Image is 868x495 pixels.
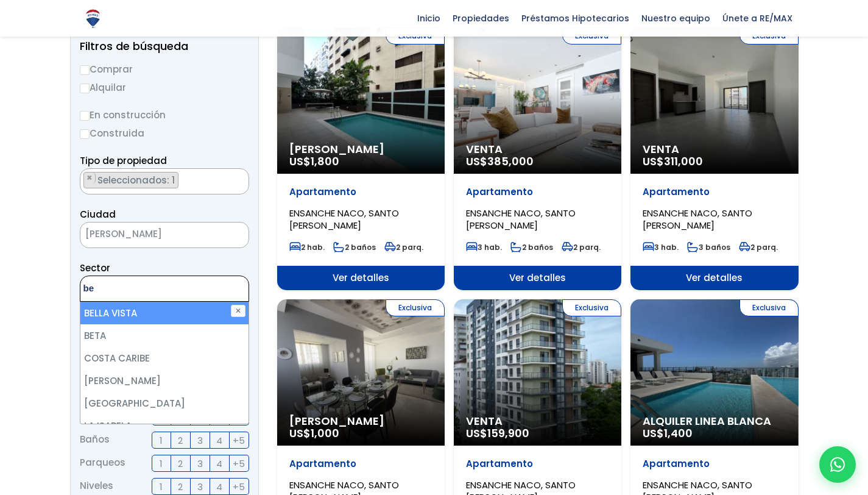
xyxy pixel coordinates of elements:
[80,111,90,121] input: En construcción
[687,242,730,252] span: 3 baños
[80,432,110,449] span: Baños
[411,9,446,27] span: Inicio
[233,456,245,471] span: +5
[466,143,609,155] span: Venta
[643,415,786,427] span: Alquiler Linea Blanca
[80,455,125,472] span: Parqueos
[333,242,376,252] span: 2 baños
[739,242,778,252] span: 2 parq.
[233,433,245,448] span: +5
[80,276,199,302] textarea: Search
[643,186,786,198] p: Apartamento
[80,478,113,495] span: Niveles
[630,27,798,290] a: Exclusiva Venta US$311,000 Apartamento ENSANCHE NACO, SANTO [PERSON_NAME] 3 hab. 3 baños 2 parq. ...
[277,266,445,290] span: Ver detalles
[562,299,621,316] span: Exclusiva
[236,173,242,183] span: ×
[197,433,203,448] span: 3
[311,426,339,441] span: 1,000
[466,415,609,427] span: Venta
[231,305,245,317] button: ✕
[83,172,178,188] li: APARTAMENTO
[80,169,87,195] textarea: Search
[235,172,242,184] button: Remove all items
[80,226,218,243] span: SANTO DOMINGO DE GUZMÁN
[487,426,529,441] span: 159,900
[80,302,249,324] li: BELLA VISTA
[510,242,553,252] span: 2 baños
[289,426,339,441] span: US$
[466,426,529,441] span: US$
[160,479,163,494] span: 1
[446,9,515,27] span: Propiedades
[466,186,609,198] p: Apartamento
[289,186,432,198] p: Apartamento
[178,433,183,448] span: 2
[454,266,621,290] span: Ver detalles
[487,154,534,169] span: 385,000
[80,62,249,77] label: Comprar
[643,458,786,470] p: Apartamento
[643,154,703,169] span: US$
[466,154,534,169] span: US$
[178,479,183,494] span: 2
[96,174,178,187] span: Seleccionados: 1
[289,458,432,470] p: Apartamento
[216,479,222,494] span: 4
[643,426,693,441] span: US$
[80,347,249,369] li: COSTA CARIBE
[80,208,116,221] span: Ciudad
[311,154,339,169] span: 1,800
[80,107,249,123] label: En construcción
[80,369,249,392] li: [PERSON_NAME]
[216,433,222,448] span: 4
[80,415,249,437] li: LA ISABELA
[178,456,183,471] span: 2
[289,207,399,232] span: ENSANCHE NACO, SANTO [PERSON_NAME]
[86,173,93,183] span: ×
[664,426,693,441] span: 1,400
[289,242,325,252] span: 2 hab.
[630,266,798,290] span: Ver detalles
[233,479,245,494] span: +5
[716,9,799,27] span: Únete a RE/MAX
[466,207,576,232] span: ENSANCHE NACO, SANTO [PERSON_NAME]
[643,207,752,232] span: ENSANCHE NACO, SANTO [PERSON_NAME]
[197,479,203,494] span: 3
[216,456,222,471] span: 4
[277,27,445,290] a: Exclusiva [PERSON_NAME] US$1,800 Apartamento ENSANCHE NACO, SANTO [PERSON_NAME] 2 hab. 2 baños 2 ...
[289,143,432,155] span: [PERSON_NAME]
[80,126,249,141] label: Construida
[160,456,163,471] span: 1
[384,242,423,252] span: 2 parq.
[230,230,236,241] span: ×
[289,154,339,169] span: US$
[289,415,432,427] span: [PERSON_NAME]
[454,27,621,290] a: Exclusiva Venta US$385,000 Apartamento ENSANCHE NACO, SANTO [PERSON_NAME] 3 hab. 2 baños 2 parq. ...
[84,173,96,183] button: Remove item
[82,8,104,29] img: Logo de REMAX
[466,458,609,470] p: Apartamento
[80,80,249,95] label: Alquilar
[80,40,249,52] h2: Filtros de búsqueda
[643,143,786,155] span: Venta
[80,129,90,139] input: Construida
[80,222,249,248] span: SANTO DOMINGO DE GUZMÁN
[739,299,799,316] span: Exclusiva
[80,324,249,347] li: BETA
[80,392,249,415] li: [GEOGRAPHIC_DATA]
[197,456,203,471] span: 3
[635,9,716,27] span: Nuestro equipo
[80,262,110,274] span: Sector
[664,154,703,169] span: 311,000
[218,226,236,245] button: Remove all items
[386,299,445,316] span: Exclusiva
[643,242,679,252] span: 3 hab.
[80,154,167,167] span: Tipo de propiedad
[80,65,90,75] input: Comprar
[562,242,601,252] span: 2 parq.
[80,84,90,93] input: Alquilar
[160,433,163,448] span: 1
[515,9,635,27] span: Préstamos Hipotecarios
[466,242,502,252] span: 3 hab.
